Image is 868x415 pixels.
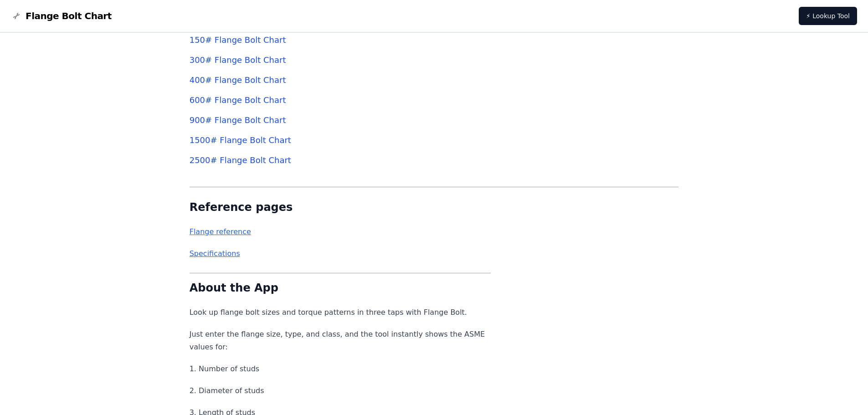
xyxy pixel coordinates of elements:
[26,10,112,22] span: Flange Bolt Chart
[799,7,857,25] a: ⚡ Lookup Tool
[190,75,286,85] a: 400# Flange Bolt Chart
[190,55,286,65] a: 300# Flange Bolt Chart
[11,10,112,22] a: Flange Bolt Chart LogoFlange Bolt Chart
[190,200,491,215] h2: Reference pages
[190,249,240,258] a: Specifications
[190,135,291,145] a: 1500# Flange Bolt Chart
[190,363,491,375] p: 1. Number of studs
[190,95,286,105] a: 600# Flange Bolt Chart
[190,227,251,236] a: Flange reference
[190,384,491,397] p: 2. Diameter of studs
[190,328,491,354] p: Just enter the flange size, type, and class, and the tool instantly shows the ASME values for:
[190,35,286,45] a: 150# Flange Bolt Chart
[190,155,291,165] a: 2500# Flange Bolt Chart
[190,115,286,125] a: 900# Flange Bolt Chart
[190,281,491,295] h2: About the App
[11,10,22,21] img: Flange Bolt Chart Logo
[190,306,491,319] p: Look up flange bolt sizes and torque patterns in three taps with Flange Bolt.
